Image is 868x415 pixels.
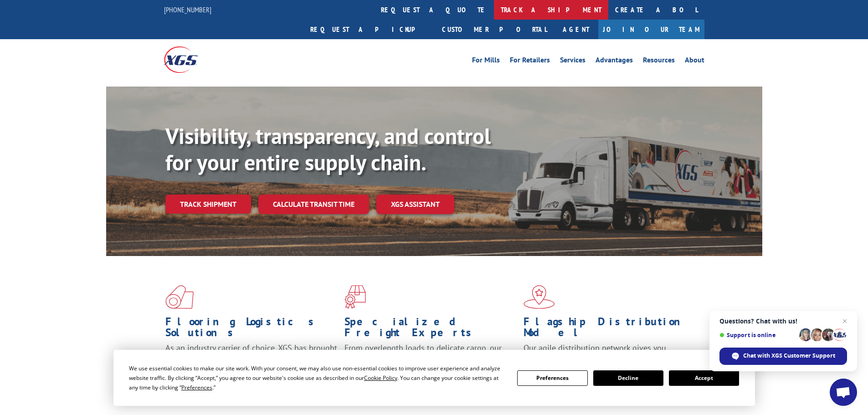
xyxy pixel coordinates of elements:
a: XGS ASSISTANT [376,195,454,214]
button: Preferences [517,370,587,386]
b: Visibility, transparency, and control for your entire supply chain. [165,122,491,176]
a: Resources [643,56,675,67]
img: xgs-icon-focused-on-flooring-red [344,285,366,309]
a: Join Our Team [598,20,704,39]
a: Calculate transit time [258,195,369,214]
img: xgs-icon-flagship-distribution-model-red [524,285,555,309]
div: Chat with XGS Customer Support [719,348,847,365]
a: Request a pickup [303,20,435,39]
span: Support is online [719,332,796,338]
a: Services [560,56,586,67]
img: xgs-icon-total-supply-chain-intelligence-red [165,285,194,309]
span: Cookie Policy [364,374,397,382]
div: Cookie Consent Prompt [113,350,755,406]
button: Accept [669,370,739,386]
h1: Specialized Freight Experts [344,316,517,343]
h1: Flooring Logistics Solutions [165,316,338,343]
div: Open chat [830,379,857,406]
a: About [685,56,704,67]
div: We use essential cookies to make our site work. With your consent, we may also use non-essential ... [129,364,506,392]
span: Our agile distribution network gives you nationwide inventory management on demand. [524,343,691,364]
span: Chat with XGS Customer Support [743,352,835,360]
span: Questions? Chat with us! [719,318,847,325]
a: Customer Portal [435,20,554,39]
span: Close chat [839,316,850,327]
h1: Flagship Distribution Model [524,316,696,343]
a: Track shipment [165,195,251,214]
span: Preferences [181,384,212,391]
a: Advantages [596,56,633,67]
p: From overlength loads to delicate cargo, our experienced staff knows the best way to move your fr... [344,343,517,383]
a: For Mills [472,56,500,67]
span: As an industry carrier of choice, XGS has brought innovation and dedication to flooring logistics... [165,343,337,375]
button: Decline [593,370,663,386]
a: Agent [554,20,598,39]
a: For Retailers [510,56,550,67]
a: [PHONE_NUMBER] [164,5,211,14]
